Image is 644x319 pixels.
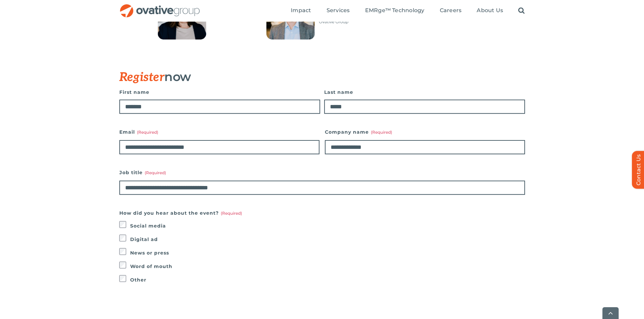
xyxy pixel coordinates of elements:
[221,211,242,216] span: (Required)
[130,235,525,244] label: Digital ad
[371,130,392,135] span: (Required)
[440,7,462,15] a: Careers
[119,70,491,84] h3: now
[324,87,525,97] label: Last name
[291,7,311,14] span: Impact
[477,7,503,14] span: About Us
[518,7,525,15] a: Search
[119,168,525,177] label: Job title
[119,70,165,85] span: Register
[119,208,242,218] legend: How did you hear about the event?
[119,3,200,10] a: OG_Full_horizontal_RGB
[119,127,319,137] label: Email
[365,7,425,15] a: EMRge™ Technology
[477,7,503,15] a: About Us
[291,7,311,15] a: Impact
[130,275,525,285] label: Other
[440,7,462,14] span: Careers
[130,248,525,258] label: News or press
[119,87,320,97] label: First name
[327,7,350,15] a: Services
[325,127,525,137] label: Company name
[365,7,425,14] span: EMRge™ Technology
[327,7,350,14] span: Services
[137,130,158,135] span: (Required)
[145,170,166,175] span: (Required)
[130,221,525,231] label: Social media
[130,262,525,271] label: Word of mouth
